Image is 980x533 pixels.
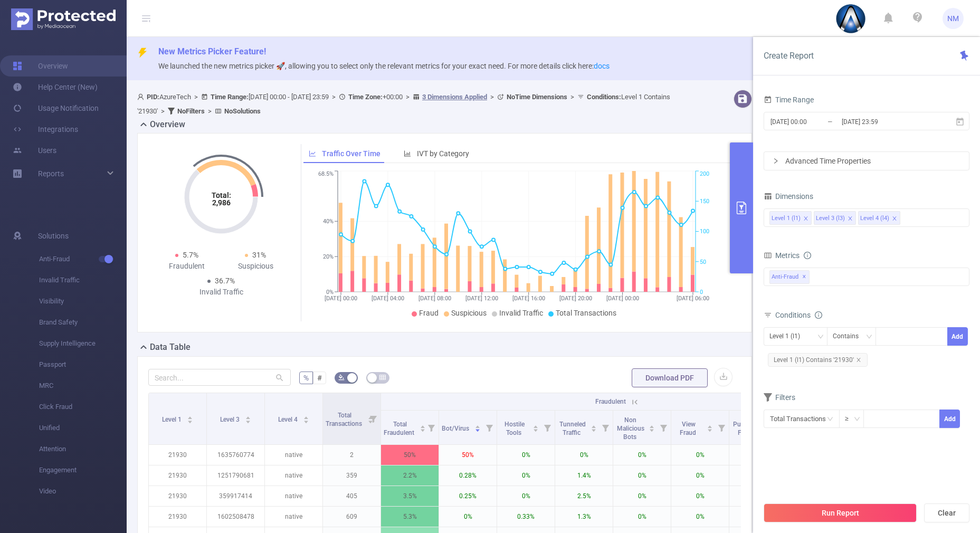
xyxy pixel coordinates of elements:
i: Filter menu [424,411,439,444]
p: 21930 [149,486,206,506]
p: 0% [439,507,497,527]
span: Supply Intelligence [39,333,127,354]
span: Invalid Traffic [39,270,127,291]
p: 50% [381,445,439,465]
i: icon: caret-up [474,424,480,427]
span: Attention [39,439,127,460]
span: Tunneled Traffic [559,421,586,436]
span: Level 3 [220,416,241,423]
span: NM [947,8,959,29]
span: Visibility [39,291,127,312]
span: # [317,374,322,382]
div: Sort [420,424,426,430]
tspan: [DATE] 08:00 [418,295,451,302]
span: Level 1 (l1) Contains '21930' [768,353,868,367]
i: icon: bg-colors [338,374,345,380]
tspan: 0 [700,289,703,296]
span: Total Fraudulent [384,421,416,436]
span: Metrics [764,251,800,260]
i: icon: caret-down [707,427,713,431]
tspan: [DATE] 20:00 [559,295,592,302]
div: Sort [591,424,597,430]
i: icon: caret-up [245,415,251,418]
i: icon: down [817,334,824,341]
p: 50% [439,445,497,465]
i: icon: caret-up [591,424,597,427]
i: icon: info-circle [804,252,811,259]
p: 0% [671,445,729,465]
i: icon: caret-down [649,427,655,431]
p: 1.2% [729,486,787,506]
p: 21930 [149,507,206,527]
p: 2 [323,445,380,465]
tspan: 20% [323,253,334,260]
button: Add [947,327,968,346]
a: Users [13,140,56,161]
div: ≥ [845,410,856,427]
tspan: 68.5% [318,171,334,178]
span: Anti-Fraud [39,249,127,270]
i: icon: caret-down [303,419,309,422]
span: Brand Safety [39,312,127,333]
button: Clear [924,503,969,522]
span: Unified [39,417,127,439]
li: Level 1 (l1) [769,211,812,225]
span: > [329,93,339,101]
i: icon: caret-down [187,419,193,422]
p: 359917414 [207,486,264,506]
i: Filter menu [366,393,380,444]
p: 359 [323,465,380,486]
i: icon: caret-down [533,427,539,431]
i: icon: close [856,357,861,363]
p: 0% [613,486,671,506]
tspan: 0% [326,289,334,296]
p: native [265,465,322,486]
div: Sort [707,424,713,430]
p: 1251790681 [207,465,264,486]
tspan: [DATE] 12:00 [465,295,498,302]
div: icon: rightAdvanced Time Properties [764,152,969,170]
span: Video [39,481,127,502]
div: Sort [187,415,193,421]
i: icon: info-circle [815,311,822,319]
span: 5.7% [183,251,198,259]
i: Filter menu [656,411,671,444]
tspan: 40% [323,218,334,225]
p: 0.25% [439,486,497,506]
p: 0% [671,486,729,506]
span: Fraudulent [595,398,626,405]
span: Conditions [775,311,822,319]
span: Level 1 [162,416,183,423]
tspan: [DATE] 00:00 [325,295,357,302]
tspan: 150 [700,198,709,205]
h2: Data Table [150,341,191,354]
i: icon: down [866,334,872,341]
p: 1635760774 [207,445,264,465]
a: docs [594,62,610,70]
p: 0% [671,507,729,527]
tspan: 50 [700,259,706,265]
div: Level 1 (l1) [772,212,801,225]
a: Reports [38,163,64,184]
p: 0.33% [497,507,555,527]
span: Dimensions [764,192,813,201]
div: Sort [474,424,481,430]
span: AzureTech [DATE] 00:00 - [DATE] 23:59 +00:00 [137,93,670,115]
span: > [158,107,168,115]
span: Total Transactions [326,412,364,427]
i: icon: close [803,216,808,222]
i: icon: close [848,216,853,222]
span: Level 4 [278,416,299,423]
span: > [567,93,577,101]
b: No Solutions [224,107,261,115]
p: 2.2% [381,465,439,486]
div: Level 3 (l3) [816,212,845,225]
p: 21930 [149,465,206,486]
p: 0% [729,465,787,486]
b: PID: [147,93,159,101]
i: icon: caret-down [420,427,425,431]
b: Time Zone: [348,93,383,101]
u: 3 Dimensions Applied [422,93,487,101]
span: MRC [39,375,127,396]
span: Publisher Fraud [733,421,760,436]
